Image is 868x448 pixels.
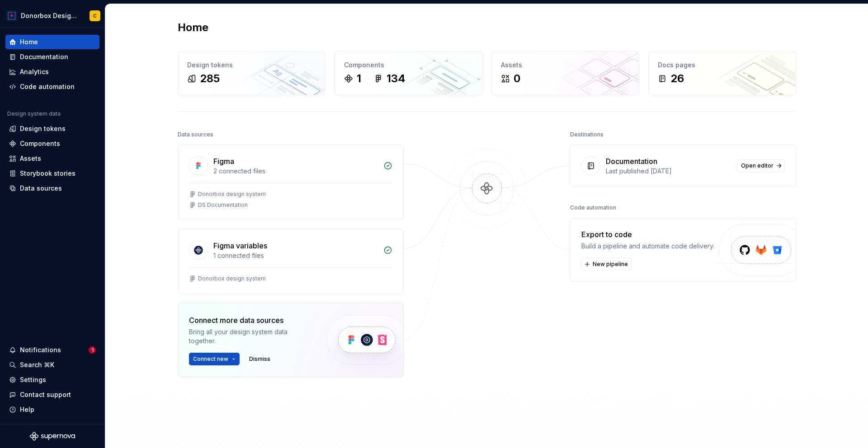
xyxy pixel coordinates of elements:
[20,345,61,355] div: Notifications
[178,128,213,141] div: Data sources
[20,67,49,76] div: Analytics
[5,358,99,372] button: Search ⌘K
[193,355,228,363] span: Connect new
[21,11,79,20] div: Donorbox Design System
[501,61,630,70] div: Assets
[30,432,75,441] svg: Supernova Logo
[387,71,406,86] div: 134
[200,71,220,86] div: 285
[581,242,714,251] div: Build a pipeline and automate code delivery.
[648,51,796,95] a: Docs pages26
[178,229,404,294] a: Figma variables1 connected filesDonorbox design system
[198,275,266,282] div: Donorbox design system
[213,240,267,251] div: Figma variables
[5,136,99,151] a: Components
[5,166,99,181] a: Storybook stories
[5,79,99,94] a: Code automation
[581,258,632,271] button: New pipeline
[5,35,99,49] a: Home
[20,154,41,163] div: Assets
[20,360,54,369] div: Search ⌘K
[20,37,38,47] div: Home
[178,51,325,95] a: Design tokens285
[178,20,208,35] h2: Home
[20,375,46,384] div: Settings
[344,61,473,70] div: Components
[357,71,361,86] div: 1
[7,110,61,117] div: Design system data
[5,343,99,357] button: Notifications1
[570,128,604,141] div: Destinations
[606,156,657,167] div: Documentation
[5,121,99,136] a: Design tokens
[741,162,774,169] span: Open editor
[213,167,378,176] div: 2 connected files
[213,156,234,167] div: Figma
[335,51,482,95] a: Components1134
[20,184,62,193] div: Data sources
[6,10,17,21] img: 17077652-375b-4f2c-92b0-528c72b71ea0.png
[93,12,97,19] div: C
[187,61,316,70] div: Design tokens
[491,51,639,95] a: Assets0
[178,145,404,220] a: Figma2 connected filesDonorbox design systemDS Documentation
[606,167,731,176] div: Last published [DATE]
[5,181,99,196] a: Data sources
[5,402,99,417] button: Help
[737,159,785,172] a: Open editor
[189,315,311,326] div: Connect more data sources
[5,50,99,64] a: Documentation
[581,229,714,240] div: Export to code
[20,390,71,399] div: Contact support
[198,191,266,198] div: Donorbox design system
[20,405,34,414] div: Help
[198,201,248,209] div: DS Documentation
[5,151,99,166] a: Assets
[20,169,75,178] div: Storybook stories
[658,61,787,70] div: Docs pages
[20,124,66,133] div: Design tokens
[5,373,99,387] a: Settings
[20,52,68,61] div: Documentation
[189,327,311,345] div: Bring all your design system data together.
[514,71,520,86] div: 0
[213,251,378,260] div: 1 connected files
[89,346,96,354] span: 1
[189,353,240,365] button: Connect new
[5,65,99,79] a: Analytics
[20,82,75,91] div: Code automation
[570,201,616,214] div: Code automation
[20,139,60,148] div: Components
[245,353,274,365] button: Dismiss
[249,355,270,363] span: Dismiss
[2,6,103,25] button: Donorbox Design SystemC
[5,387,99,402] button: Contact support
[593,261,628,268] span: New pipeline
[670,71,684,86] div: 26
